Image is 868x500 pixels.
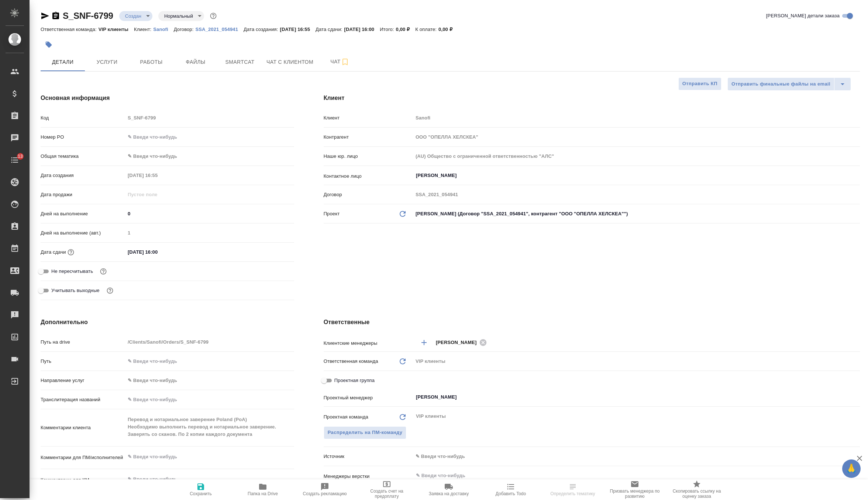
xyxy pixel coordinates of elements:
[324,133,413,141] p: Контрагент
[125,228,294,238] input: Пустое поле
[41,37,57,53] button: Добавить тэг
[360,489,413,499] span: Создать счет на предоплату
[158,11,204,21] div: Создан
[856,342,857,343] button: Open
[41,27,99,32] p: Ответственная команда:
[608,489,661,499] span: Призвать менеджера по развитию
[125,394,294,405] input: ✎ Введи что-нибудь
[324,453,413,460] p: Источник
[324,191,413,198] p: Договор
[13,153,27,160] span: 13
[125,189,190,200] input: Пустое поле
[195,27,244,32] p: SSA_2021_054941
[842,459,861,478] button: 🙏
[280,27,316,32] p: [DATE] 16:55
[51,11,60,20] button: Скопировать ссылку
[731,80,830,88] span: Отправить финальные файлы на email
[415,334,433,351] button: Добавить менеджера
[316,27,344,32] p: Дата сдачи:
[45,58,80,67] span: Детали
[415,27,438,32] p: К оплате:
[845,461,858,476] span: 🙏
[248,491,278,496] span: Папка на Drive
[209,11,218,21] button: Доп статусы указывают на важность/срочность заказа
[396,27,416,32] p: 0,00 ₽
[324,318,860,327] h4: Ответственные
[41,338,125,346] p: Путь на drive
[356,479,418,500] button: Создать счет на предоплату
[125,337,294,347] input: Пустое поле
[670,489,723,499] span: Скопировать ссылку на оценку заказа
[418,479,480,500] button: Заявка на доставку
[416,453,851,460] div: ✎ Введи что-нибудь
[41,94,294,103] h4: Основная информация
[727,77,851,91] div: split button
[324,426,407,439] button: Распределить на ПМ-команду
[244,27,280,32] p: Дата создания:
[125,247,190,257] input: ✎ Введи что-нибудь
[153,27,174,32] p: Sanofi
[480,479,542,500] button: Добавить Todo
[413,151,860,162] input: Пустое поле
[380,27,396,32] p: Итого:
[195,26,244,32] a: SSA_2021_054941
[542,479,604,500] button: Определить тематику
[41,191,125,198] p: Дата продажи
[334,377,375,384] span: Проектная группа
[41,114,125,122] p: Код
[324,173,413,180] p: Контактное лицо
[324,394,413,402] p: Проектный менеджер
[413,112,860,123] input: Пустое поле
[174,27,196,32] p: Договор:
[128,377,285,384] div: ✎ Введи что-нибудь
[105,286,115,295] button: Выбери, если сб и вс нужно считать рабочими днями для выполнения заказа.
[496,491,526,496] span: Добавить Todo
[41,249,66,256] p: Дата сдачи
[322,57,358,66] span: Чат
[415,471,833,480] input: ✎ Введи что-нибудь
[41,396,125,403] p: Транслитерация названий
[123,13,144,19] button: Создан
[125,413,294,441] textarea: Перевод и нотариальное заверение Poland (PoA) Необходимо выполнить перевод и нотариальное заверен...
[125,150,294,163] div: ✎ Введи что-нибудь
[436,339,481,346] span: [PERSON_NAME]
[99,27,134,32] p: VIP клиенты
[682,80,717,88] span: Отправить КП
[178,58,213,67] span: Файлы
[41,377,125,384] p: Направление услуг
[413,208,860,220] div: [PERSON_NAME] (Договор "SSA_2021_054941", контрагент "ООО "ОПЕЛЛА ХЕЛСКЕА"")
[294,479,356,500] button: Создать рекламацию
[125,356,294,367] input: ✎ Введи что-нибудь
[413,355,860,368] div: VIP клиенты
[341,58,349,66] svg: Подписаться
[41,424,125,431] p: Комментарии клиента
[232,479,294,500] button: Папка на Drive
[41,172,125,179] p: Дата создания
[119,11,152,21] div: Создан
[125,208,294,219] input: ✎ Введи что-нибудь
[134,27,153,32] p: Клиент:
[413,450,860,463] div: ✎ Введи что-нибудь
[727,77,834,91] button: Отправить финальные файлы на email
[153,26,174,32] a: Sanofi
[128,153,285,160] div: ✎ Введи что-нибудь
[324,340,413,347] p: Клиентские менеджеры
[41,210,125,218] p: Дней на выполнение
[51,287,100,294] span: Учитывать выходные
[89,58,125,67] span: Услуги
[162,13,195,19] button: Нормальный
[41,229,125,237] p: Дней на выполнение (авт.)
[134,58,169,67] span: Работы
[324,413,368,421] p: Проектная команда
[51,268,93,275] span: Не пересчитывать
[99,267,108,276] button: Включи, если не хочешь, чтобы указанная дата сдачи изменилась после переставления заказа в 'Подтв...
[125,132,294,142] input: ✎ Введи что-нибудь
[344,27,380,32] p: [DATE] 16:00
[2,151,28,169] a: 13
[125,374,294,387] div: ✎ Введи что-нибудь
[324,94,860,103] h4: Клиент
[222,58,258,67] span: Smartcat
[429,491,469,496] span: Заявка на доставку
[41,454,125,461] p: Комментарии для ПМ/исполнителей
[678,77,721,90] button: Отправить КП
